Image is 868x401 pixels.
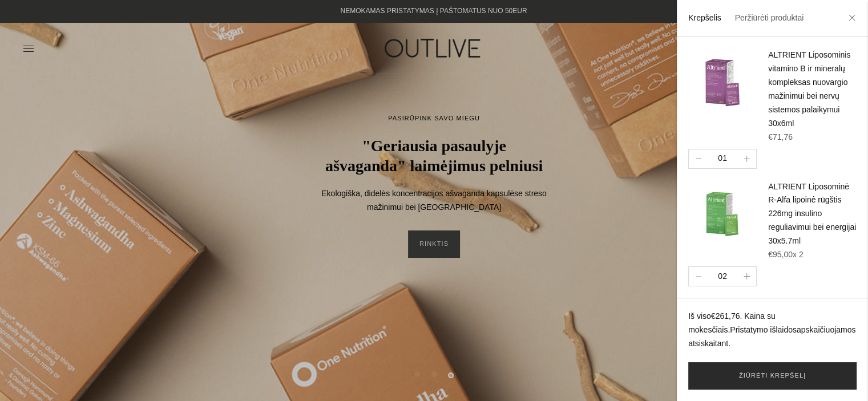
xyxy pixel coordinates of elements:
a: Žiūrėti krepšelį [688,362,857,390]
a: ALTRIENT Liposominė R-Alfa lipoinė rūgštis 226mg insulino reguliavimui bei energijai 30x5.7ml [768,182,856,246]
img: Altrient-liposomine-r-ala-outlive_200x.png [688,180,757,249]
div: 02 [713,270,732,282]
div: 01 [713,153,732,165]
img: Altrient-liposominis-vitaminasB-outlive_200x.png [688,48,757,117]
span: €95,00 [768,250,804,259]
a: Peržiūrėti produktai [734,13,804,22]
a: ALTRIENT Liposominis vitamino B ir mineralų kompleksas nuovargio mažinimui bei nervų sistemos pal... [768,50,850,128]
span: x 2 [793,250,804,259]
a: Krepšelis [688,13,721,22]
span: €261,76 [711,311,740,321]
a: Pristatymo išlaidos [730,325,797,334]
span: €71,76 [768,132,793,141]
p: Iš viso . Kaina su mokesčiais. apskaičiuojamos atsiskaitant. [688,310,857,351]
